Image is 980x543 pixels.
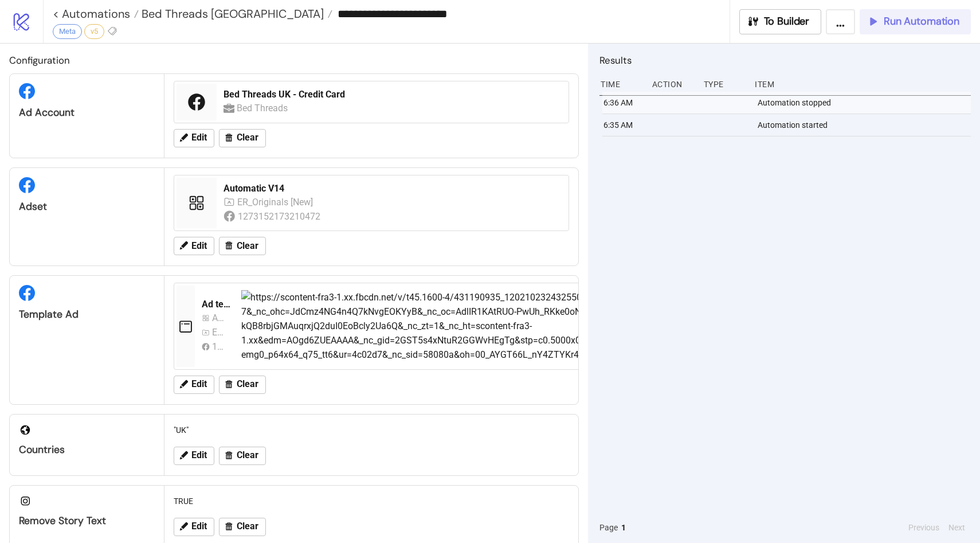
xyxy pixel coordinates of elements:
div: "UK" [169,419,574,441]
button: ... [826,9,855,34]
h2: Configuration [9,53,579,68]
div: Action [651,73,695,95]
div: Countries [19,443,155,456]
button: Clear [219,129,266,147]
div: Meta [53,24,82,39]
div: 1273152173210472 [212,339,228,354]
span: Clear [237,132,258,143]
div: Item [754,73,971,95]
img: https://scontent-fra3-1.xx.fbcdn.net/v/t45.1600-4/431190935_120210232432550385_169061000797386755... [241,290,886,362]
button: Clear [219,237,266,255]
button: Clear [219,376,266,394]
div: Adset [19,200,155,213]
div: Automation started [756,114,974,136]
button: 1 [618,521,629,534]
div: Template Ad [19,308,155,321]
button: Edit [174,447,214,465]
button: Edit [174,518,214,536]
div: Type [703,73,746,95]
span: Edit [191,379,207,389]
div: 6:35 AM [602,114,646,136]
h2: Results [599,53,971,68]
button: Next [945,521,969,534]
button: Previous [905,521,943,534]
div: 1273152173210472 [238,209,322,224]
div: Bed Threads UK - Credit Card [224,88,562,101]
span: Run Automation [884,15,959,28]
div: Ad template UK - Kitchn [202,298,232,311]
span: Clear [237,241,258,251]
button: Clear [219,518,266,536]
span: Clear [237,450,258,460]
div: Automation stopped [756,92,974,114]
div: Remove Story Text [19,514,155,528]
div: Automatic V14 [224,182,562,195]
span: Edit [191,241,207,251]
div: ER_Originals [New] [237,195,315,209]
div: 6:36 AM [602,92,646,114]
div: Time [599,73,643,95]
div: TRUE [169,490,574,512]
div: ER_Originals [New] [212,325,228,339]
div: v5 [84,24,104,39]
span: Clear [237,379,258,389]
a: < Automations [53,8,139,19]
span: Edit [191,132,207,143]
span: Clear [237,521,258,532]
span: Edit [191,450,207,460]
span: Bed Threads [GEOGRAPHIC_DATA] [139,6,324,21]
span: To Builder [764,15,810,28]
button: Edit [174,129,214,147]
span: Page [599,521,618,534]
button: Clear [219,447,266,465]
span: Edit [191,521,207,532]
button: To Builder [739,9,822,34]
button: Edit [174,376,214,394]
div: Automatic V3 [212,311,228,325]
button: Edit [174,237,214,255]
div: Ad Account [19,106,155,119]
button: Run Automation [860,9,971,34]
div: Bed Threads [237,101,291,115]
a: Bed Threads [GEOGRAPHIC_DATA] [139,8,332,19]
